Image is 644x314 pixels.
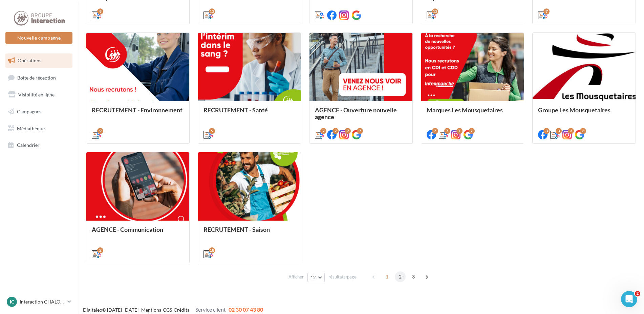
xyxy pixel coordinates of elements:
span: RECRUTEMENT - Environnement [92,106,183,114]
p: Interaction CHALON SUR SAONE [20,298,65,305]
span: 1 [382,271,392,282]
div: 7 [543,8,550,15]
span: Marques Les Mousquetaires [427,106,503,114]
div: 7 [357,128,363,134]
div: 7 [432,128,438,134]
span: Opérations [18,58,41,63]
div: 7 [332,128,339,134]
div: 7 [456,128,463,134]
a: Mentions [141,307,161,313]
button: Nouvelle campagne [5,32,72,44]
a: Digitaleo [83,307,102,313]
span: 12 [310,275,316,280]
span: 2 [635,291,640,296]
div: 13 [432,8,438,15]
a: Campagnes [4,105,74,119]
a: Opérations [4,53,74,68]
div: 9 [97,8,103,15]
span: Boîte de réception [17,74,56,80]
span: 2 [395,271,406,282]
div: 2 [97,247,103,253]
iframe: Intercom live chat [621,291,637,307]
span: RECRUTEMENT - Santé [203,106,268,114]
span: IC [10,298,14,305]
div: 7 [444,128,450,134]
span: © [DATE]-[DATE] - - - [83,307,263,313]
div: 7 [469,128,475,134]
div: 18 [209,247,215,253]
div: 3 [580,128,586,134]
span: 3 [408,271,419,282]
a: IC Interaction CHALON SUR SAONE [5,295,72,308]
span: Service client [195,306,226,313]
div: 7 [320,128,326,134]
div: 3 [568,128,574,134]
a: Calendrier [4,138,74,152]
div: 3 [543,128,550,134]
a: Boîte de réception [4,70,74,85]
span: Visibilité en ligne [18,92,55,97]
a: Visibilité en ligne [4,88,74,102]
span: Afficher [288,274,304,280]
div: 13 [209,8,215,15]
span: RECRUTEMENT - Saison [203,226,270,233]
span: Médiathèque [17,125,45,131]
span: Groupe Les Mousquetaires [538,106,610,114]
span: résultats/page [328,274,357,280]
div: 3 [556,128,562,134]
span: 02 30 07 43 80 [229,306,263,313]
span: AGENCE - Communication [92,226,163,233]
span: Calendrier [17,142,40,148]
a: Médiathèque [4,121,74,136]
div: 9 [97,128,103,134]
div: 7 [345,128,351,134]
span: Campagnes [17,109,41,114]
a: Crédits [174,307,189,313]
button: 12 [307,273,325,282]
span: AGENCE - Ouverture nouvelle agence [315,106,397,120]
a: CGS [163,307,172,313]
div: 6 [209,128,215,134]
